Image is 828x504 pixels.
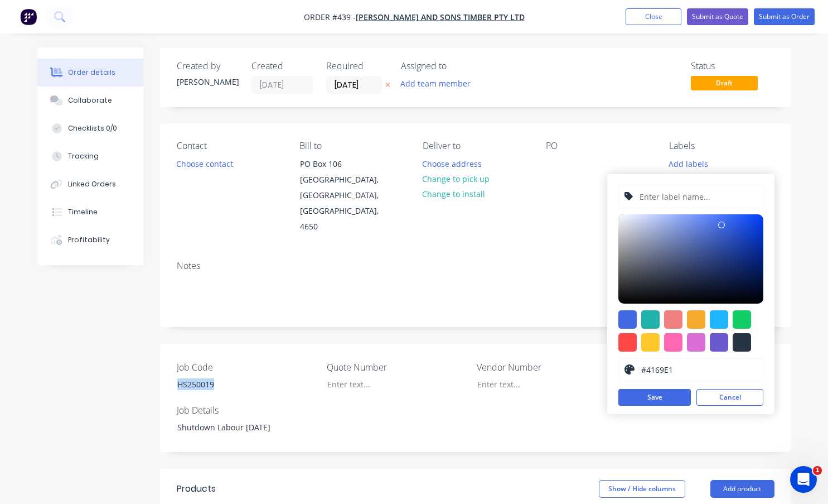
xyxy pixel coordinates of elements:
div: #6a5acd [710,333,728,352]
a: [PERSON_NAME] and Sons Timber Pty Ltd [356,12,525,22]
div: Deliver to [423,141,528,151]
button: Save [618,389,691,406]
div: #13ce66 [733,310,751,329]
label: Job Details [177,404,316,417]
iframe: Intercom live chat [790,466,817,493]
div: Labels [669,141,774,151]
button: Add product [710,480,774,498]
div: #f6ab2f [687,310,705,329]
button: Show / Hide columns [599,480,685,498]
div: #ff69b4 [664,333,682,352]
img: Factory [20,8,37,25]
div: Checklists 0/0 [68,123,117,133]
input: Enter label name... [638,186,757,207]
div: Required [326,61,388,71]
button: Add labels [663,156,714,171]
button: Checklists 0/0 [37,114,143,142]
div: #1fb6ff [710,310,728,329]
div: Linked Orders [68,179,116,189]
div: #f08080 [664,310,682,329]
div: Notes [177,261,774,271]
div: Profitability [68,235,110,245]
button: Profitability [37,226,143,254]
div: #da70d6 [687,333,705,352]
div: #4169e1 [618,310,637,329]
div: PO Box 106 [300,156,393,172]
button: Order details [37,59,143,87]
button: Choose address [417,156,488,171]
div: Products [177,482,216,496]
span: 1 [813,466,822,475]
button: Change to pick up [417,171,496,186]
button: Submit as Order [754,8,815,25]
div: Assigned to [401,61,512,71]
label: Vendor Number [477,361,616,374]
div: [GEOGRAPHIC_DATA], [GEOGRAPHIC_DATA], [GEOGRAPHIC_DATA], 4650 [300,172,393,234]
div: [PERSON_NAME] [177,76,238,88]
div: Created by [177,61,238,71]
button: Collaborate [37,87,143,114]
button: Tracking [37,142,143,170]
div: Created [251,61,313,71]
span: Draft [691,76,758,90]
button: Close [626,8,681,25]
button: Submit as Quote [687,8,748,25]
button: Timeline [37,198,143,226]
button: Change to install [417,186,491,201]
div: PO Box 106[GEOGRAPHIC_DATA], [GEOGRAPHIC_DATA], [GEOGRAPHIC_DATA], 4650 [290,156,402,235]
label: Quote Number [327,361,466,374]
div: #20b2aa [641,310,660,329]
div: Collaborate [68,95,112,105]
div: Bill to [299,141,405,151]
button: Add team member [394,76,476,91]
div: Timeline [68,207,98,217]
button: Cancel [696,389,763,406]
div: #273444 [733,333,751,352]
button: Add team member [401,76,477,91]
div: #ff4949 [618,333,637,352]
div: HS250019 [168,376,308,392]
div: Contact [177,141,282,151]
div: Order details [68,68,115,78]
button: Choose contact [170,156,239,171]
label: Job Code [177,361,316,374]
span: Order #439 - [304,12,356,22]
button: Linked Orders [37,170,143,198]
div: Tracking [68,151,99,161]
div: Shutdown Labour [DATE] [168,419,308,435]
div: Status [691,61,774,71]
div: #ffc82c [641,333,660,352]
div: PO [546,141,651,151]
